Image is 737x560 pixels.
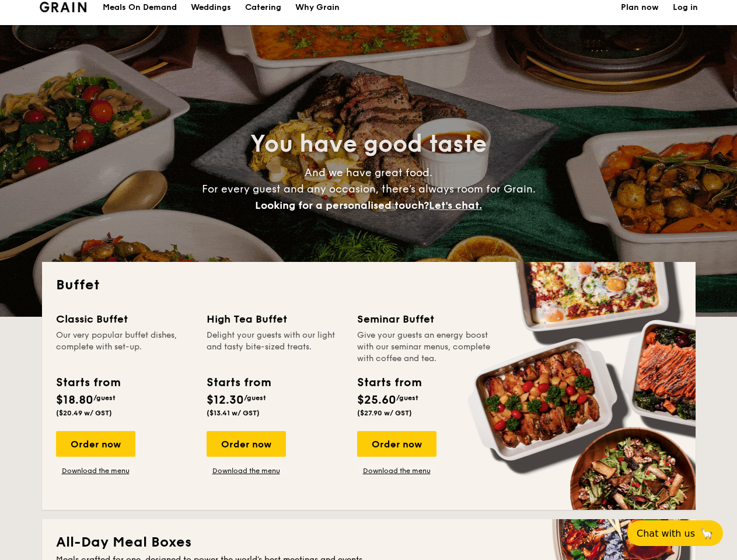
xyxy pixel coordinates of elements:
span: And we have great food. For every guest and any occasion, there’s always room for Grain. [202,166,536,212]
div: Give your guests an energy boost with our seminar menus, complete with coffee and tea. [357,330,494,365]
span: Let's chat. [429,199,482,212]
h2: All-Day Meal Boxes [56,533,682,552]
span: /guest [244,394,266,402]
span: 🦙 [700,527,714,540]
div: Classic Buffet [56,311,193,327]
span: $12.30 [207,393,244,407]
span: You have good taste [250,130,487,158]
div: Order now [357,431,436,457]
span: /guest [396,394,418,402]
span: ($20.49 w/ GST) [56,409,112,417]
button: Chat with us🦙 [627,520,723,546]
div: Seminar Buffet [357,311,494,327]
a: Download the menu [207,466,286,475]
span: Looking for a personalised touch? [255,199,429,212]
div: Starts from [207,374,270,391]
div: Order now [207,431,286,457]
a: Logotype [40,2,87,12]
span: Chat with us [637,528,695,539]
span: $25.60 [357,393,396,407]
div: Starts from [56,374,120,391]
div: Delight your guests with our light and tasty bite-sized treats. [207,330,343,365]
h2: Buffet [56,276,682,295]
a: Download the menu [357,466,436,475]
div: Starts from [357,374,421,391]
span: /guest [93,394,116,402]
img: Grain [40,2,87,12]
span: ($13.41 w/ GST) [207,409,260,417]
span: $18.80 [56,393,93,407]
a: Download the menu [56,466,135,475]
span: ($27.90 w/ GST) [357,409,412,417]
div: Order now [56,431,135,457]
div: Our very popular buffet dishes, complete with set-up. [56,330,193,365]
div: High Tea Buffet [207,311,343,327]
